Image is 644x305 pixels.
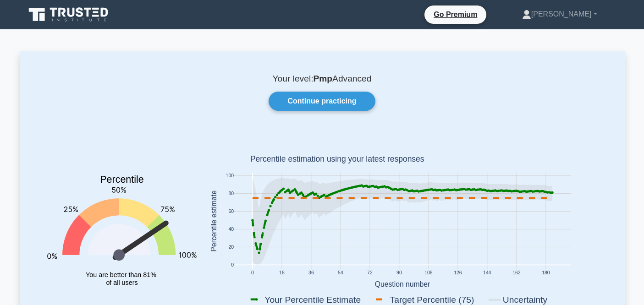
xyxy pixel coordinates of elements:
text: 18 [279,271,285,276]
text: 36 [308,271,314,276]
text: 80 [228,191,234,196]
b: Pmp [313,74,332,83]
text: 0 [251,271,253,276]
text: Question number [374,280,430,288]
a: [PERSON_NAME] [500,5,619,23]
text: Percentile estimation using your latest responses [250,155,424,164]
text: 100 [226,174,234,179]
text: 180 [542,271,550,276]
text: Percentile estimate [209,191,217,252]
text: 60 [228,209,234,214]
text: 90 [396,271,402,276]
text: 144 [483,271,491,276]
text: 40 [228,227,234,232]
text: 0 [231,262,234,267]
text: 162 [512,271,521,276]
text: Percentile [100,174,144,185]
a: Go Premium [428,9,483,20]
a: Continue practicing [269,92,375,111]
tspan: You are better than 81% [86,271,156,278]
p: Your level: Advanced [42,73,603,84]
text: 72 [367,271,373,276]
text: 126 [454,271,462,276]
text: 108 [424,271,433,276]
text: 20 [228,245,234,250]
tspan: of all users [106,279,138,286]
text: 54 [338,271,343,276]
